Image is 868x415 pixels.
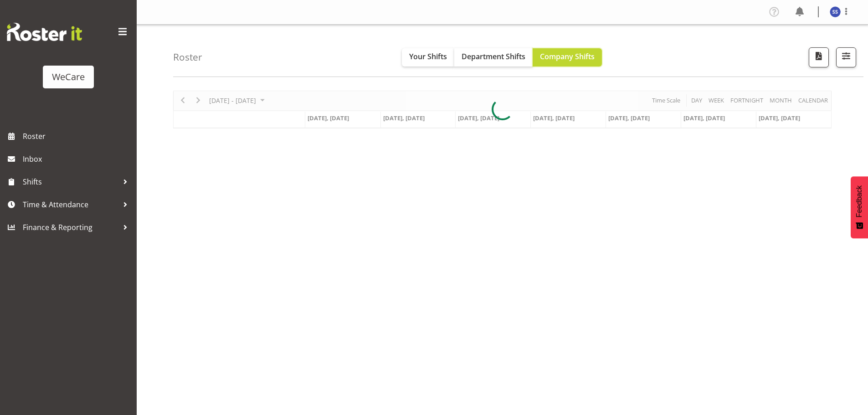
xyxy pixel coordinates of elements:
span: Finance & Reporting [23,220,118,234]
button: Filter Shifts [836,47,856,67]
div: WeCare [52,70,85,84]
span: Roster [23,129,132,143]
img: Rosterit website logo [7,23,82,41]
button: Your Shifts [402,48,454,67]
span: Shifts [23,175,118,189]
button: Download a PDF of the roster according to the set date range. [809,47,829,67]
button: Department Shifts [454,48,533,67]
button: Feedback - Show survey [851,176,868,238]
span: Department Shifts [462,51,525,61]
span: Inbox [23,152,132,166]
img: savita-savita11083.jpg [830,6,841,17]
h4: Roster [173,52,202,62]
span: Your Shifts [409,51,447,61]
span: Time & Attendance [23,198,118,211]
span: Feedback [855,185,863,217]
button: Company Shifts [533,48,602,67]
span: Company Shifts [540,51,595,61]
